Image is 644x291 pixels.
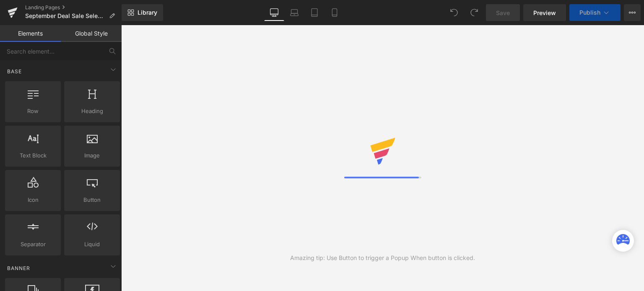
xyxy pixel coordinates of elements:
span: Preview [533,8,556,17]
span: Row [8,107,58,116]
div: Amazing tip: Use Button to trigger a Popup When button is clicked. [290,253,475,263]
a: Global Style [61,25,122,42]
span: Separator [8,240,58,249]
span: Save [496,8,510,17]
button: Publish [569,4,621,21]
span: Text Block [8,151,58,160]
span: Icon [8,196,58,204]
span: Heading [67,107,117,116]
span: Liquid [67,240,117,249]
button: More [624,4,641,21]
span: Button [67,196,117,204]
button: Undo [446,4,462,21]
a: Landing Pages [25,4,122,11]
span: Base [6,67,23,75]
a: Laptop [284,4,304,21]
button: Redo [466,4,483,21]
span: Library [138,9,157,16]
a: Mobile [325,4,345,21]
a: Desktop [264,4,284,21]
a: New Library [122,4,163,21]
span: Image [67,151,117,160]
span: Banner [6,264,31,272]
a: Preview [523,4,566,21]
span: Publish [579,9,600,16]
span: September Deal Sale Select 2 [25,13,106,19]
a: Tablet [304,4,325,21]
